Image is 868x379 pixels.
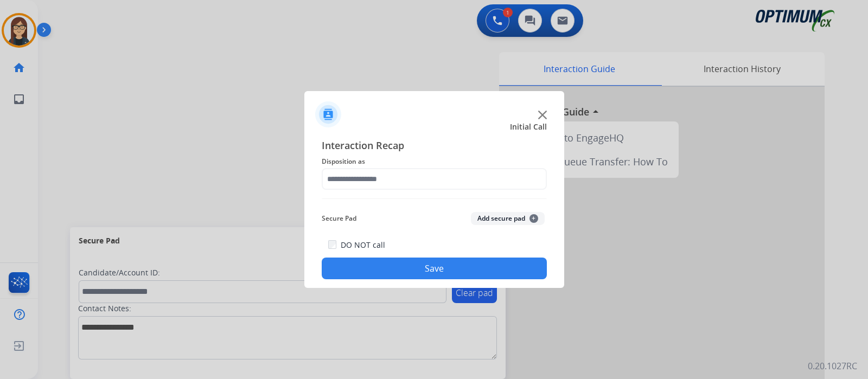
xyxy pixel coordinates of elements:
span: Initial Call [510,121,547,132]
span: Secure Pad [322,212,356,225]
button: Save [322,258,547,279]
span: + [529,214,538,223]
span: Disposition as [322,155,547,168]
img: contact-recap-line.svg [322,198,547,199]
p: 0.20.1027RC [808,359,857,372]
label: DO NOT call [341,240,385,250]
button: Add secure pad+ [471,212,545,225]
img: contactIcon [315,101,341,127]
span: Interaction Recap [322,138,547,155]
